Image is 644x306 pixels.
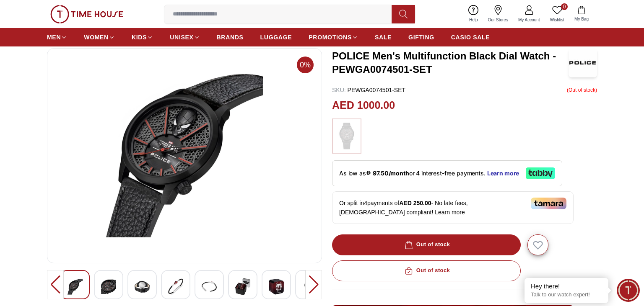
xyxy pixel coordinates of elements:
[47,30,67,45] a: MEN
[451,30,490,45] a: CASIO SALE
[451,33,490,41] span: CASIO SALE
[54,55,315,256] img: POLICE Men's Multifunction Black Dial Watch - PEWGA0074501-SET
[168,277,183,296] img: POLICE Men's Multifunction Black Dial Watch - PEWGA0074501-SET
[531,198,566,209] img: Tamara
[170,30,200,45] a: UNISEX
[302,277,317,296] img: POLICE Men's Multifunction Black Dial Watch - PEWGA0074501-SET
[408,30,434,45] a: GIFTING
[132,33,147,41] span: KIDS
[336,123,357,149] img: ...
[47,33,61,41] span: MEN
[260,30,292,45] a: LUGGAGE
[435,209,465,216] span: Learn more
[309,33,352,41] span: PROMOTIONS
[531,282,602,291] div: Hey there!
[202,277,217,296] img: POLICE Men's Multifunction Black Dial Watch - PEWGA0074501-SET
[399,200,431,206] span: AED 250.00
[309,30,358,45] a: PROMOTIONS
[332,98,395,113] h2: AED 1000.00
[101,277,116,296] img: POLICE Men's Multifunction Black Dial Watch - PEWGA0074501-SET
[332,86,405,94] p: PEWGA0074501-SET
[297,57,314,73] span: 0%
[217,33,244,41] span: BRANDS
[132,30,153,45] a: KIDS
[260,33,292,41] span: LUGGAGE
[561,3,568,10] span: 0
[545,3,569,25] a: 0Wishlist
[408,33,434,41] span: GIFTING
[332,191,574,224] div: Or split in 4 payments of - No late fees, [DEMOGRAPHIC_DATA] compliant!
[571,16,592,22] span: My Bag
[375,33,392,41] span: SALE
[464,3,483,25] a: Help
[569,4,594,24] button: My Bag
[483,3,513,25] a: Our Stores
[515,17,543,23] span: My Account
[235,277,250,296] img: POLICE Men's Multifunction Black Dial Watch - PEWGA0074501-SET
[84,33,109,41] span: WOMEN
[569,48,597,77] img: POLICE Men's Multifunction Black Dial Watch - PEWGA0074501-SET
[50,5,123,23] img: ...
[466,17,481,23] span: Help
[485,17,512,23] span: Our Stores
[170,33,193,41] span: UNISEX
[84,30,115,45] a: WOMEN
[567,86,597,94] p: ( Out of stock )
[375,30,392,45] a: SALE
[217,30,244,45] a: BRANDS
[68,277,83,296] img: POLICE Men's Multifunction Black Dial Watch - PEWGA0074501-SET
[332,49,569,76] h3: POLICE Men's Multifunction Black Dial Watch - PEWGA0074501-SET
[269,277,284,296] img: POLICE Men's Multifunction Black Dial Watch - PEWGA0074501-SET
[135,277,150,296] img: POLICE Men's Multifunction Black Dial Watch - PEWGA0074501-SET
[332,87,346,93] span: SKU :
[617,279,640,302] div: Chat Widget
[531,291,602,298] p: Talk to our watch expert!
[547,17,568,23] span: Wishlist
